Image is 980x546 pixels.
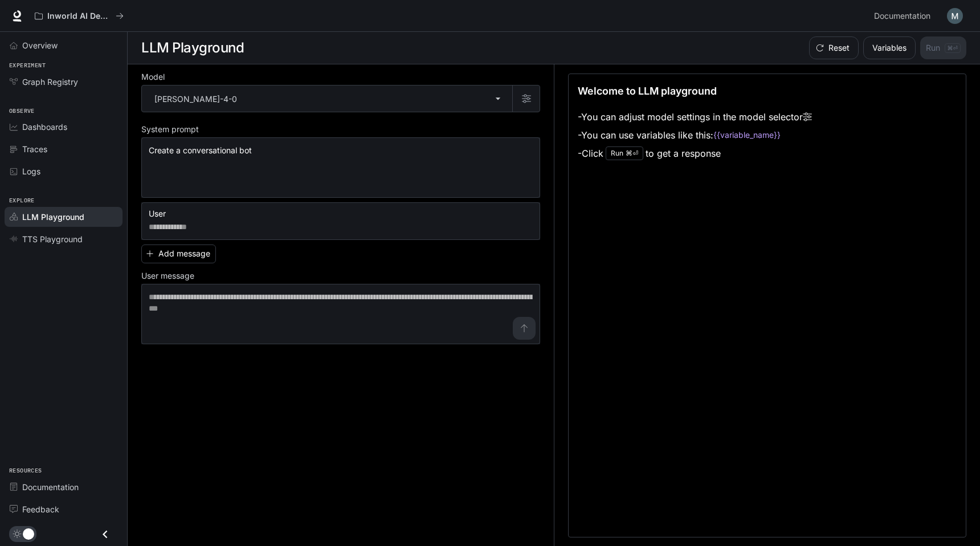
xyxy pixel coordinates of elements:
a: Logs [5,161,122,181]
p: Welcome to LLM playground [578,83,717,99]
button: User avatar [944,5,966,27]
h1: LLM Playground [141,36,244,59]
span: Graph Registry [22,76,78,88]
p: User message [141,272,194,280]
p: System prompt [141,125,199,133]
span: Dashboards [22,121,67,133]
span: Traces [22,143,47,155]
a: Traces [5,139,122,159]
span: Feedback [22,503,59,515]
span: LLM Playground [22,211,84,223]
a: TTS Playground [5,229,122,249]
span: Dark mode toggle [23,527,34,540]
a: LLM Playground [5,207,122,227]
button: User [146,205,180,223]
span: Overview [22,39,58,51]
img: User avatar [947,8,963,24]
span: TTS Playground [22,233,83,245]
span: Logs [22,165,40,177]
div: Run [606,146,643,160]
p: [PERSON_NAME]-4-0 [154,93,237,105]
code: {{variable_name}} [713,129,781,141]
span: Documentation [22,481,79,493]
a: Overview [5,35,122,55]
a: Documentation [5,477,122,497]
p: Inworld AI Demos [47,11,111,21]
p: Model [141,73,165,81]
button: Variables [863,36,916,59]
li: - You can use variables like this: [578,126,812,144]
a: Graph Registry [5,72,122,92]
button: Reset [809,36,859,59]
a: Dashboards [5,117,122,137]
a: Documentation [869,5,939,27]
span: Documentation [874,9,930,23]
button: Add message [141,245,216,263]
a: Feedback [5,499,122,519]
button: All workspaces [30,5,129,27]
li: - You can adjust model settings in the model selector [578,108,812,126]
button: Close drawer [92,523,118,546]
li: - Click to get a response [578,144,812,162]
p: ⌘⏎ [626,150,638,157]
div: [PERSON_NAME]-4-0 [142,85,512,112]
